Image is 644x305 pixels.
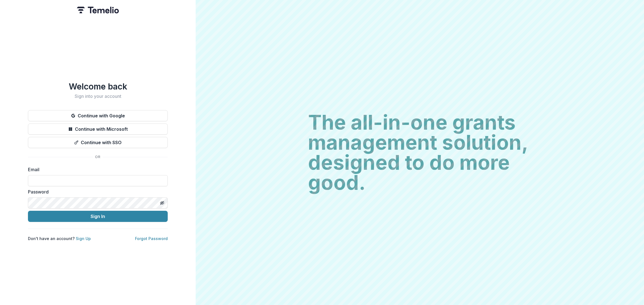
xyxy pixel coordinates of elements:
[28,166,164,173] label: Email
[77,7,119,13] img: Temelio
[28,110,168,121] button: Continue with Google
[28,94,168,99] h2: Sign into your account
[158,199,167,207] button: Toggle password visibility
[135,236,168,241] a: Forgot Password
[28,236,91,241] p: Don't have an account?
[28,124,168,135] button: Continue with Microsoft
[76,236,91,241] a: Sign Up
[28,81,168,91] h1: Welcome back
[28,188,164,195] label: Password
[28,211,168,222] button: Sign In
[28,137,168,148] button: Continue with SSO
